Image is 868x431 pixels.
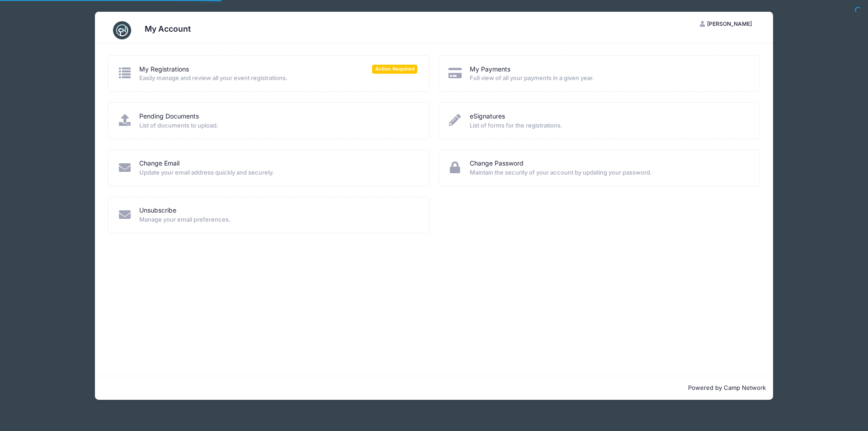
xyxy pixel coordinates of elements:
[139,74,417,83] span: Easily manage and review all your event registrations.
[113,21,131,39] img: CampNetwork
[372,65,417,73] span: Action Required
[102,384,766,393] p: Powered by Camp Network
[707,20,752,27] span: [PERSON_NAME]
[139,112,199,121] a: Pending Documents
[139,168,417,177] span: Update your email address quickly and securely.
[139,206,176,215] a: Unsubscribe
[139,215,417,224] span: Manage your email preferences.
[470,65,510,74] a: My Payments
[139,65,189,74] a: My Registrations
[470,121,748,130] span: List of forms for the registrations.
[470,159,524,168] a: Change Password
[139,121,417,130] span: List of documents to upload.
[145,24,191,33] h3: My Account
[470,74,748,83] span: Full view of all your payments in a given year.
[692,16,760,32] button: [PERSON_NAME]
[470,168,748,177] span: Maintain the security of your account by updating your password.
[470,112,505,121] a: eSignatures
[139,159,179,168] a: Change Email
